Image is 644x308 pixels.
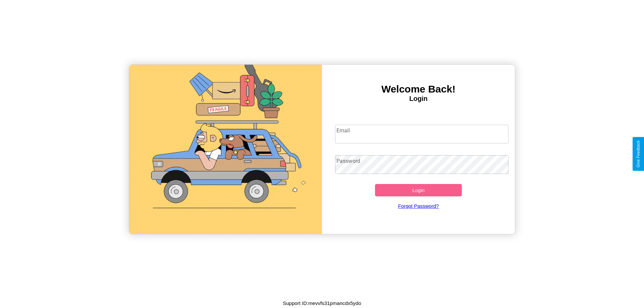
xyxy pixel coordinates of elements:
[322,83,515,95] h3: Welcome Back!
[332,196,505,215] a: Forgot Password?
[375,184,462,196] button: Login
[129,65,322,234] img: gif
[636,140,641,168] div: Give Feedback
[283,299,361,308] p: Support ID: mevvfs31pmancdx5ydo
[322,95,515,103] h4: Login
